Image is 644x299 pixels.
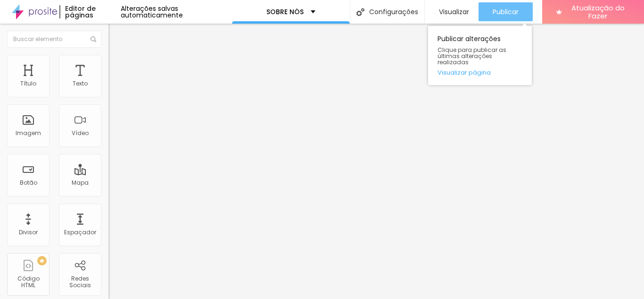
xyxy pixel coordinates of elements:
[439,7,469,17] font: Visualizar
[64,228,96,236] font: Espaçador
[17,274,40,289] font: Código HTML
[19,228,38,236] font: Divisor
[72,179,89,187] font: Mapa
[16,129,41,137] font: Imagem
[438,68,491,77] font: Visualizar página
[69,274,91,289] font: Redes Sociais
[20,79,36,87] font: Título
[438,34,501,43] font: Publicar alterações
[571,3,625,21] font: Atualização do Fazer
[121,4,183,20] font: Alterações salvas automaticamente
[356,8,364,16] img: Ícone
[7,31,101,48] input: Buscar elemento
[20,179,37,187] font: Botão
[65,4,96,20] font: Editor de páginas
[425,2,479,21] button: Visualizar
[91,36,96,42] img: Ícone
[72,129,89,137] font: Vídeo
[493,7,519,17] font: Publicar
[438,69,522,76] a: Visualizar página
[73,79,88,87] font: Texto
[369,7,418,17] font: Configurações
[108,24,644,299] iframe: Editor
[438,46,506,66] font: Clique para publicar as últimas alterações realizadas
[266,7,304,17] font: SOBRE NÓS
[479,2,533,21] button: Publicar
